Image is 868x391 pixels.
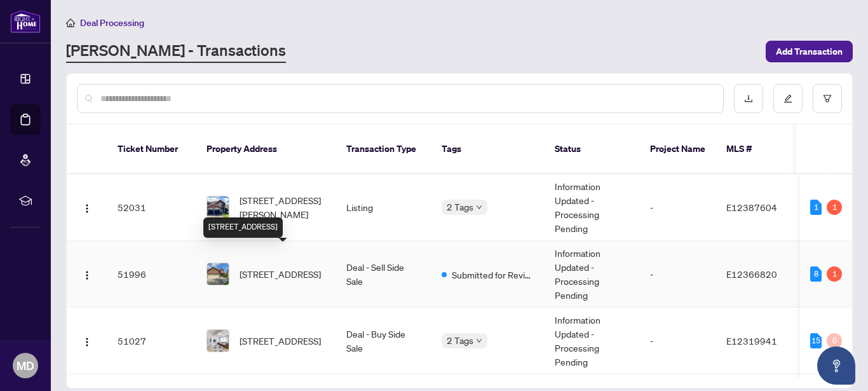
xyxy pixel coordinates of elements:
img: Logo [82,270,92,280]
button: filter [813,84,842,113]
div: 15 [810,333,822,348]
img: Logo [82,337,92,347]
span: home [66,18,75,27]
span: download [744,94,753,103]
span: MD [17,357,34,374]
span: filter [823,94,832,103]
span: E12366820 [726,268,777,280]
span: E12387604 [726,202,777,213]
div: 0 [827,333,842,348]
td: - [640,308,716,374]
span: Submitted for Review [452,268,534,282]
span: down [476,204,482,210]
div: 8 [810,266,822,282]
td: - [640,241,716,308]
span: Add Transaction [776,41,843,62]
td: Information Updated - Processing Pending [545,174,640,241]
td: Deal - Buy Side Sale [336,308,431,374]
td: - [640,174,716,241]
button: Logo [77,264,97,284]
span: Deal Processing [80,17,144,29]
button: Add Transaction [766,41,853,62]
a: [PERSON_NAME] - Transactions [66,40,286,63]
th: Transaction Type [336,125,431,174]
td: 51996 [107,241,196,308]
span: [STREET_ADDRESS] [240,267,321,281]
span: E12319941 [726,335,777,346]
span: 2 Tags [447,333,473,348]
span: edit [783,94,792,103]
td: Deal - Sell Side Sale [336,241,431,308]
th: Ticket Number [107,125,196,174]
img: thumbnail-img [207,330,229,352]
button: Open asap [817,346,855,385]
th: Project Name [640,125,716,174]
th: Tags [431,125,545,174]
img: thumbnail-img [207,263,229,285]
button: edit [773,84,803,113]
div: [STREET_ADDRESS] [203,217,283,238]
td: 51027 [107,308,196,374]
th: Status [545,125,640,174]
span: [STREET_ADDRESS][PERSON_NAME] [240,193,326,221]
div: 1 [827,266,842,282]
img: logo [10,10,41,33]
button: Logo [77,331,97,351]
button: download [734,84,763,113]
th: MLS # [716,125,792,174]
div: 1 [810,200,822,215]
button: Logo [77,197,97,217]
span: [STREET_ADDRESS] [240,334,321,348]
span: down [476,338,482,344]
span: 2 Tags [447,200,473,214]
td: 52031 [107,174,196,241]
td: Listing [336,174,431,241]
td: Information Updated - Processing Pending [545,308,640,374]
img: Logo [82,203,92,214]
div: 1 [827,200,842,215]
img: thumbnail-img [207,196,229,218]
th: Property Address [196,125,336,174]
td: Information Updated - Processing Pending [545,241,640,308]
